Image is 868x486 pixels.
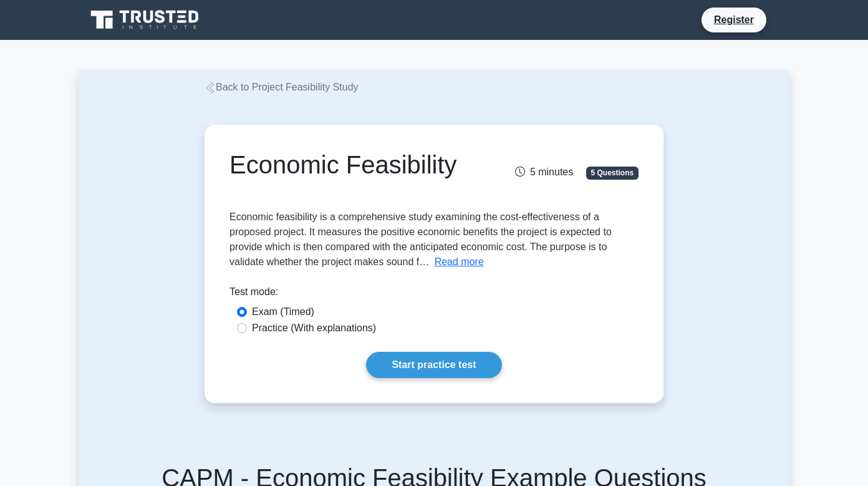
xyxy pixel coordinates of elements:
a: Start practice test [366,352,501,378]
span: 5 minutes [515,167,573,177]
div: Test mode: [229,284,639,304]
a: Register [706,12,761,27]
button: Read more [435,255,484,270]
label: Exam (Timed) [252,304,314,319]
a: Back to Project Feasibility Study [205,82,359,92]
span: 5 Questions [586,167,639,179]
span: Economic feasibility is a comprehensive study examining the cost-effectiveness of a proposed proj... [229,211,612,267]
label: Practice (With explanations) [252,321,376,336]
h1: Economic Feasibility [229,150,497,180]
